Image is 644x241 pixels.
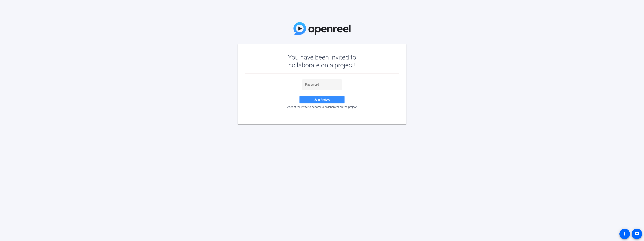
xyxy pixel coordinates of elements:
[277,53,367,69] div: You have been invited to collaborate on a project!
[245,105,399,109] div: Accept the invite to become a collaborator on the project
[635,232,639,236] mat-icon: message
[305,82,339,87] input: Password
[314,98,330,101] span: Join Project
[299,96,345,103] button: Join Project
[622,232,627,236] mat-icon: accessibility
[293,22,351,35] img: OpenReel Logo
